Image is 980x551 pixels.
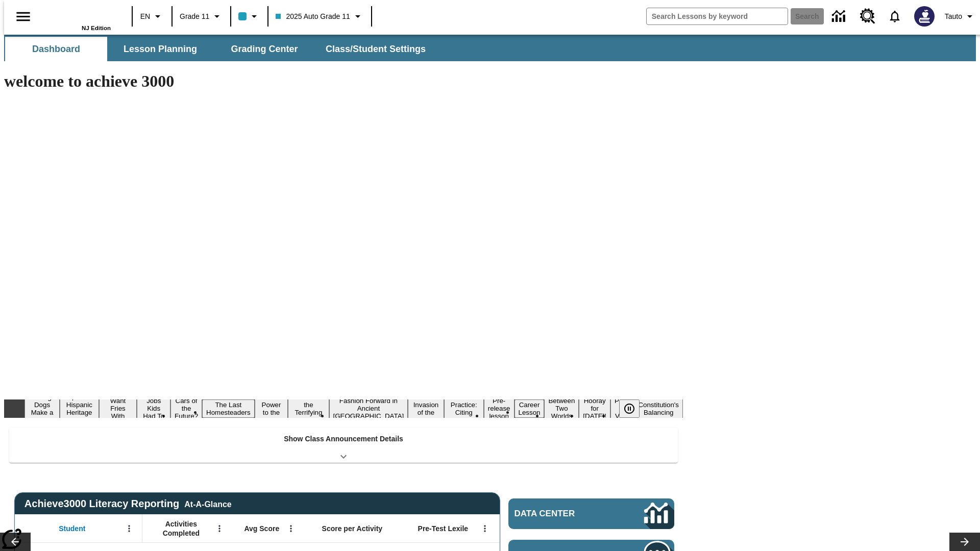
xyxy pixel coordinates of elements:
button: Class: 2025 Auto Grade 11, Select your class [272,7,367,26]
button: Class color is light blue. Change class color [234,7,264,26]
h1: welcome to achieve 3000 [4,72,683,91]
span: Avg Score [244,524,279,533]
a: Resource Center, Will open in new tab [854,3,881,30]
button: Open Menu [121,521,137,536]
a: Home [44,5,111,25]
button: Slide 2 ¡Viva Hispanic Heritage Month! [60,392,99,425]
button: Slide 9 Fashion Forward in Ancient Rome [329,395,408,421]
button: Dashboard [5,37,107,61]
span: Tauto [945,11,962,22]
button: Slide 1 Diving Dogs Make a Splash [24,392,60,425]
button: Slide 17 The Constitution's Balancing Act [634,392,683,425]
div: Pause [619,399,650,418]
button: Select a new avatar [908,3,941,30]
span: EN [140,11,150,22]
p: Show Class Announcement Details [284,434,403,444]
span: Score per Activity [322,524,383,533]
span: Pre-Test Lexile [418,524,469,533]
button: Slide 12 Pre-release lesson [484,395,514,421]
button: Slide 14 Between Two Worlds [544,395,579,421]
a: Notifications [881,3,908,30]
button: Slide 8 Attack of the Terrifying Tomatoes [288,392,329,425]
button: Slide 10 The Invasion of the Free CD [408,392,444,425]
button: Open Menu [283,521,299,536]
button: Slide 7 Solar Power to the People [255,392,288,425]
button: Slide 4 Dirty Jobs Kids Had To Do [137,388,170,429]
span: Data Center [514,509,610,519]
div: SubNavbar [4,37,435,61]
button: Class/Student Settings [317,37,434,61]
div: At-A-Glance [184,498,231,509]
button: Pause [619,399,640,418]
a: Data Center [826,3,854,31]
input: search field [647,8,788,24]
button: Slide 6 The Last Homesteaders [202,399,255,418]
span: Achieve3000 Literacy Reporting [24,498,232,510]
button: Language: EN, Select a language [136,7,168,26]
button: Grading Center [213,37,315,61]
button: Lesson Planning [109,37,211,61]
div: SubNavbar [4,35,976,61]
div: Home [44,4,111,31]
span: Student [59,524,85,533]
a: Data Center [508,498,674,529]
button: Profile/Settings [941,7,980,26]
button: Slide 13 Career Lesson [514,399,545,418]
button: Slide 11 Mixed Practice: Citing Evidence [444,392,484,425]
span: Activities Completed [148,519,215,538]
button: Lesson carousel, Next [949,533,980,551]
button: Slide 3 Do You Want Fries With That? [99,388,137,429]
div: Show Class Announcement Details [9,428,678,463]
button: Slide 16 Point of View [610,395,634,421]
img: Avatar [914,6,935,27]
button: Grade: Grade 11, Select a grade [176,7,227,26]
span: NJ Edition [82,25,111,31]
button: Slide 15 Hooray for Constitution Day! [579,395,610,421]
button: Open side menu [8,2,38,32]
button: Slide 5 Cars of the Future? [170,395,202,421]
button: Open Menu [212,521,227,536]
span: Grade 11 [180,11,209,22]
button: Open Menu [477,521,493,536]
span: 2025 Auto Grade 11 [276,11,350,22]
